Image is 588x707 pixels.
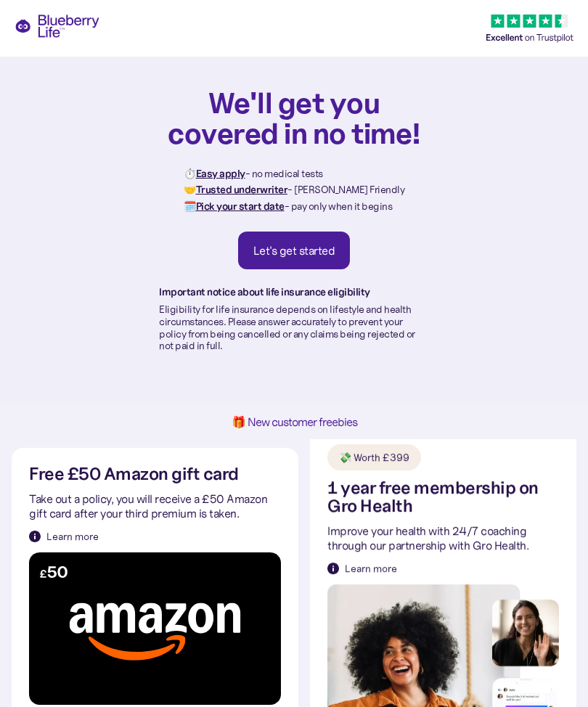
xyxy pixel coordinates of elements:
[196,183,288,196] strong: Trusted underwriter
[29,465,239,483] h2: Free £50 Amazon gift card
[167,87,421,148] h1: We'll get you covered in no time!
[29,492,281,520] p: Take out a policy, you will receive a £50 Amazon gift card after your third premium is taken.
[196,167,245,180] strong: Easy apply
[184,165,404,214] p: ⏱️ - no medical tests 🤝 - [PERSON_NAME] Friendly 🗓️ - pay only when it begins
[159,285,370,298] strong: Important notice about life insurance eligibility
[29,529,99,544] a: Learn more
[339,450,409,465] div: 💸 Worth £399
[23,416,565,428] h1: 🎁 New customer freebies
[159,303,429,352] p: Eligibility for life insurance depends on lifestyle and health circumstances. Please answer accur...
[253,243,335,258] div: Let's get started
[46,529,99,544] div: Learn more
[196,200,285,213] strong: Pick your start date
[238,232,351,269] a: Let's get started
[327,561,397,576] a: Learn more
[327,525,559,552] p: Improve your health with 24/7 coaching through our partnership with Gro Health.
[345,561,397,576] div: Learn more
[327,479,559,515] h2: 1 year free membership on Gro Health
